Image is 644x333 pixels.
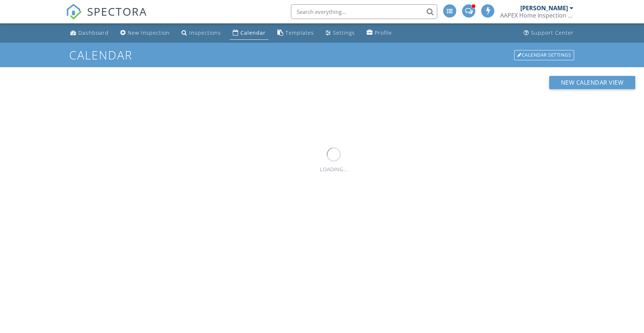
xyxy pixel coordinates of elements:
a: Calendar [230,26,269,40]
a: Inspections [179,26,224,40]
div: LOADING... [320,165,347,173]
img: The Best Home Inspection Software - Spectora [66,4,82,20]
div: Dashboard [78,29,109,36]
a: New Inspection [117,26,173,40]
a: Dashboard [67,26,112,40]
div: Templates [285,29,314,36]
div: New Inspection [128,29,170,36]
div: AAPEX Home Inspection Services [500,12,573,19]
div: Profile [375,29,392,36]
div: Support Center [531,29,574,36]
a: Profile [364,26,395,40]
div: Inspections [189,29,221,36]
button: New Calendar View [549,76,636,89]
span: SPECTORA [87,4,147,19]
div: Settings [333,29,355,36]
a: SPECTORA [66,10,147,25]
a: Calendar Settings [513,49,575,61]
div: Calendar [240,29,266,36]
input: Search everything... [291,4,437,19]
a: Settings [323,26,358,40]
div: Calendar Settings [514,50,574,60]
a: Templates [274,26,317,40]
h1: Calendar [69,49,575,61]
a: Support Center [521,26,577,40]
div: [PERSON_NAME] [520,4,568,12]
